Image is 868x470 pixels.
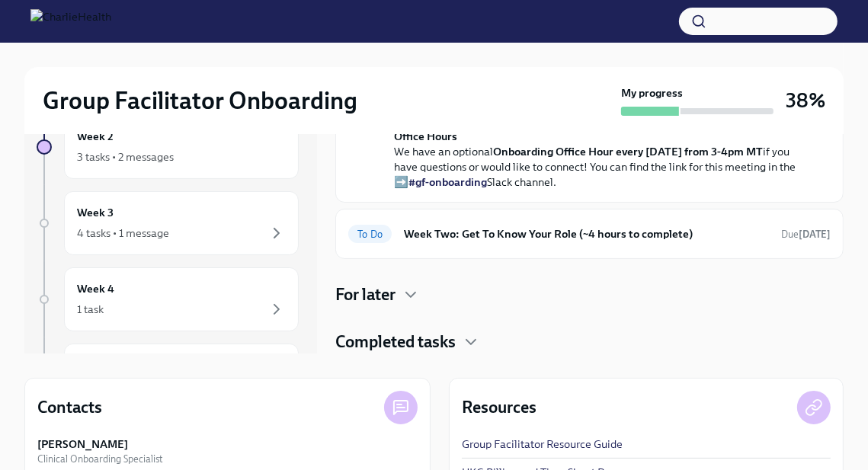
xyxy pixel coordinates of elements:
img: CharlieHealth [30,9,111,34]
strong: [DATE] [799,229,831,240]
div: 3 tasks • 2 messages [77,149,174,165]
strong: [PERSON_NAME] [37,436,128,452]
strong: Office Hours [394,129,457,143]
p: We have an optional if you have questions or would like to connect! You can find the link for thi... [394,129,806,190]
h4: For later [335,283,396,306]
a: To DoWeek Two: Get To Know Your Role (~4 hours to complete)Due[DATE] [348,222,831,246]
span: Clinical Onboarding Specialist [37,452,162,466]
strong: My progress [621,85,683,101]
h6: Week 3 [77,204,114,221]
div: 1 task [77,302,104,317]
div: 4 tasks • 1 message [77,225,169,241]
a: Group Facilitator Resource Guide [462,436,623,452]
a: Week 41 task [37,267,299,331]
h6: Week 2 [77,128,114,145]
h2: Group Facilitator Onboarding [43,85,357,116]
a: #gf-onboarding [408,175,487,189]
div: Completed tasks [335,331,844,353]
a: Week 23 tasks • 2 messages [37,115,299,179]
span: To Do [348,229,392,240]
h6: Week 4 [77,280,114,297]
h6: Week Two: Get To Know Your Role (~4 hours to complete) [404,225,769,242]
span: August 18th, 2025 10:00 [781,227,831,241]
h3: 38% [786,87,825,114]
div: For later [335,283,844,306]
h4: Contacts [37,396,102,419]
h4: Resources [462,396,536,419]
span: Due [781,229,831,240]
a: Week 34 tasks • 1 message [37,191,299,255]
h4: Completed tasks [335,331,456,353]
strong: Onboarding Office Hour every [DATE] from 3-4pm MT [493,145,763,158]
